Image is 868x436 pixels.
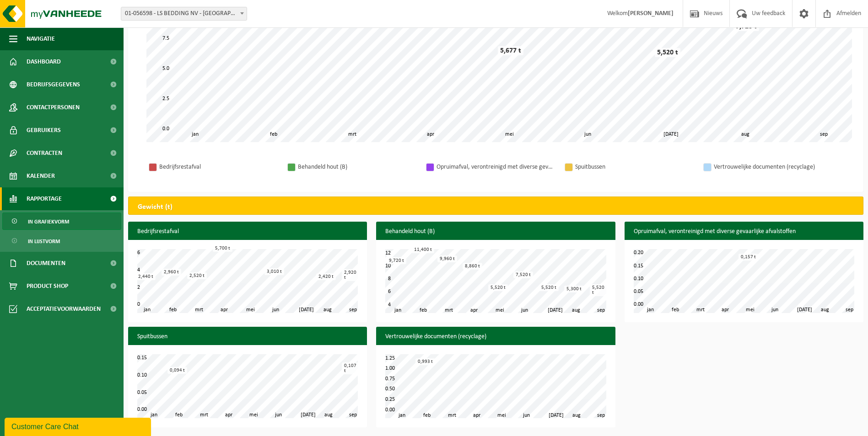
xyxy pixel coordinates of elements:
[27,298,101,320] span: Acceptatievoorwaarden
[342,362,359,374] div: 0,107 t
[121,7,247,21] span: 01-056598 - LS BEDDING NV - MALDEGEM
[128,222,367,242] h3: Bedrijfsrestafval
[121,7,247,20] span: 01-056598 - LS BEDDING NV - MALDEGEM
[539,284,559,291] div: 5,520 t
[316,273,336,280] div: 2,420 t
[655,48,680,57] div: 5,520 t
[27,187,62,210] span: Rapportage
[27,73,80,96] span: Bedrijfsgegevens
[27,27,55,50] span: Navigatie
[412,246,434,253] div: 11,400 t
[128,327,367,347] h3: Spuitbussen
[376,327,615,347] h3: Vertrouwelijke documenten (recyclage)
[298,161,417,173] div: Behandeld hout (B)
[5,416,153,436] iframe: chat widget
[167,367,187,374] div: 0,094 t
[2,213,121,230] a: In grafiekvorm
[498,46,523,55] div: 5,677 t
[27,119,61,142] span: Gebruikers
[575,161,694,173] div: Spuitbussen
[27,96,80,119] span: Contactpersonen
[27,50,61,73] span: Dashboard
[27,252,65,275] span: Documenten
[437,255,457,262] div: 9,960 t
[376,222,615,242] h3: Behandeld hout (B)
[2,232,121,250] a: In lijstvorm
[625,222,863,242] h3: Opruimafval, verontreinigd met diverse gevaarlijke afvalstoffen
[714,161,833,173] div: Vertrouwelijke documenten (recyclage)
[27,142,62,165] span: Contracten
[513,271,533,278] div: 7,520 t
[628,10,674,17] strong: [PERSON_NAME]
[564,286,584,292] div: 5,300 t
[590,284,607,296] div: 5,520 t
[488,284,508,291] div: 5,520 t
[463,263,482,270] div: 8,860 t
[264,268,284,275] div: 3,010 t
[387,257,406,264] div: 9,720 t
[28,233,60,250] span: In lijstvorm
[27,165,55,187] span: Kalender
[739,254,758,261] div: 0,157 t
[342,269,359,281] div: 2,920 t
[159,161,278,173] div: Bedrijfsrestafval
[27,275,68,298] span: Product Shop
[136,273,156,280] div: 2,440 t
[213,245,232,252] div: 5,700 t
[437,161,555,173] div: Opruimafval, verontreinigd met diverse gevaarlijke afvalstoffen
[129,197,182,217] h2: Gewicht (t)
[415,358,435,365] div: 0,993 t
[162,269,181,276] div: 2,960 t
[187,272,207,279] div: 2,520 t
[28,213,69,230] span: In grafiekvorm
